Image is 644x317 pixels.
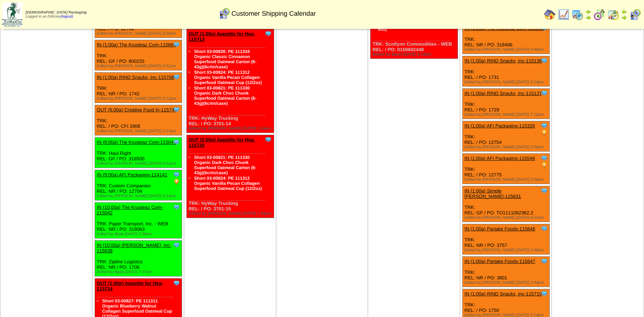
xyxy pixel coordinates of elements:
div: TRK: Haul Right REL: GF / PO: 318500 [95,138,182,168]
img: arrowleft.gif [621,9,627,15]
img: line_graph.gif [558,9,569,20]
img: Tooltip [173,41,180,48]
div: TRK: HyWay Trucking REL: / PO: 3701-14 [187,29,274,133]
a: Short 03-00824: PE 111312 Organic Vanilla Pecan Collagen Superfood Oatmeal Cup (12/2oz) [194,70,262,85]
div: TRK: REL: NR / PO: 1742 [95,73,182,103]
img: Tooltip [541,225,548,232]
div: Edited by [PERSON_NAME] [DATE] 4:51pm [97,64,182,68]
div: Edited by Bpali [DATE] 6:12pm [372,52,458,57]
span: Logged in as Ddisney [26,11,87,19]
img: arrowleft.gif [586,9,591,15]
a: IN (1:00a) The Krusteaz Com-115664 [97,42,176,47]
div: Edited by [PERSON_NAME] [DATE] 2:00pm [465,177,550,182]
img: Tooltip [541,89,548,97]
div: TRK: REL: / PO: CFI 2906 [95,105,182,135]
div: Edited by [PERSON_NAME] [DATE] 4:21pm [465,215,550,220]
a: Short 03-00820: PE 111334 Organic Classic Cinnamon Superfood Oatmeal Carton (6-43g)(6crtn/case) [194,49,257,69]
img: Tooltip [173,73,180,81]
a: IN (1:00a) Partake Foods-115646 [465,226,535,232]
a: IN (1:00a) RIND Snacks, Inc-115708 [97,75,174,80]
img: calendarcustomer.gif [219,8,230,19]
a: IN (1:00a) RIND Snacks, Inc-115710 [465,291,542,297]
div: Edited by [PERSON_NAME] [DATE] 3:06pm [465,145,550,149]
img: calendarblend.gif [594,9,605,20]
div: Edited by [PERSON_NAME] [DATE] 5:14pm [97,194,182,198]
div: TRK: REL: / PO: 1731 [462,56,550,87]
div: Edited by [PERSON_NAME] [DATE] 1:07pm [97,129,182,133]
div: TRK: HyWay Trucking REL: / PO: 3701-15 [187,135,274,218]
a: OUT (1:00p) Appetite for Hea-115713 [189,31,255,42]
img: Tooltip [541,122,548,129]
a: Short 03-00821: PE 111330 Organic Dark Choc Chunk Superfood Oatmeal Carton (6-43g)(6crtn/case) [194,85,257,106]
img: Tooltip [541,187,548,194]
a: IN (1:00a) AFI Packaging-115326 [465,123,535,129]
a: OUT (1:00p) Appetite for Hea-115714 [97,280,163,291]
a: Short 03-00824: PE 111312 Organic Vanilla Pecan Collagen Superfood Oatmeal Cup (12/2oz) [194,176,262,191]
img: calendarprod.gif [572,9,583,20]
div: TRK: REL: NR / PO: 318496 [462,24,550,54]
div: TRK: REL: / PO: 12754 [462,121,550,152]
a: IN (1:00a) RIND Snacks, Inc-115136 [465,58,542,64]
div: Edited by [PERSON_NAME] [DATE] 2:44pm [465,280,550,285]
a: IN (9:00a) AFI Packaging-114141 [97,172,167,177]
a: Short 03-00821: PE 111330 Organic Dark Choc Chunk Superfood Oatmeal Carton (6-43g)(6crtn/case) [194,155,257,175]
div: Edited by [PERSON_NAME] [DATE] 1:54pm [189,126,274,131]
img: Tooltip [173,138,180,146]
div: TRK: REL: GF / PO: TO1111062362.2 [462,186,550,222]
img: calendarinout.gif [607,9,619,20]
img: calendarcustomer.gif [629,9,641,20]
div: TRK: REL: GF / PO: 800233 [95,40,182,70]
div: TRK: REL: NR / PO: 3801 [462,257,550,287]
img: Tooltip [265,136,272,143]
div: Edited by [PERSON_NAME] [DATE] 1:55pm [189,211,274,216]
img: Tooltip [541,154,548,162]
img: Tooltip [541,257,548,265]
div: Edited by [PERSON_NAME] [DATE] 2:40pm [465,248,550,252]
div: TRK: REL: / PO: 1729 [462,89,550,119]
img: Tooltip [173,241,180,249]
img: Tooltip [541,57,548,64]
img: Tooltip [173,279,180,287]
img: PO [541,129,548,137]
a: IN (10:00a) [PERSON_NAME], Inc-115638 [97,242,171,253]
img: Tooltip [265,30,272,37]
a: IN (1:00a) Partake Foods-115647 [465,259,535,264]
a: IN (1:00a) Simple [PERSON_NAME]-115631 [465,188,521,199]
a: IN (1:00a) RIND Snacks, Inc-115137 [465,91,542,96]
div: Edited by Bpali [DATE] 7:27pm [97,270,182,274]
span: [DEMOGRAPHIC_DATA] Packaging [26,11,87,15]
a: IN (10:00a) The Krusteaz Com-115042 [97,205,163,215]
div: Edited by Bpali [DATE] 7:04pm [97,232,182,236]
img: Tooltip [173,171,180,178]
div: Edited by [PERSON_NAME] [DATE] 9:35pm [97,31,182,36]
img: Tooltip [541,290,548,297]
a: IN (1:00a) AFI Packaging-115549 [465,156,535,161]
img: arrowright.gif [586,15,591,20]
img: zoroco-logo-small.webp [2,2,22,27]
img: arrowright.gif [621,15,627,20]
img: Tooltip [173,106,180,113]
img: PO [541,162,548,169]
a: (logout) [61,15,73,19]
div: Edited by [PERSON_NAME] [DATE] 5:40pm [465,47,550,52]
div: TRK: Zipline Logistics REL: NR / PO: 1706 [95,241,182,276]
img: PO [173,178,180,186]
img: home.gif [544,9,556,20]
div: TRK: Paper Transport, Inc. - WEB REL: NR / PO: 318063 [95,203,182,238]
a: OUT (6:00a) Creative Food In-115744 [97,107,177,112]
span: Customer Shipping Calendar [231,10,316,18]
div: Edited by [PERSON_NAME] [DATE] 5:11pm [97,96,182,101]
img: Tooltip [173,203,180,211]
div: TRK: REL: / PO: 12775 [462,154,550,184]
div: TRK: REL: NR / PO: 3757 [462,224,550,255]
div: TRK: Custom Companies REL: NR / PO: 12704 [95,170,182,200]
div: Edited by [PERSON_NAME] [DATE] 7:12pm [465,112,550,117]
div: Edited by [PERSON_NAME] [DATE] 5:14pm [465,80,550,84]
div: Edited by [PERSON_NAME] [DATE] 6:51pm [97,161,182,166]
a: IN (8:00a) The Krusteaz Com-115047 [97,140,176,145]
a: OUT (2:00p) Appetite for Hea-115720 [189,137,255,148]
